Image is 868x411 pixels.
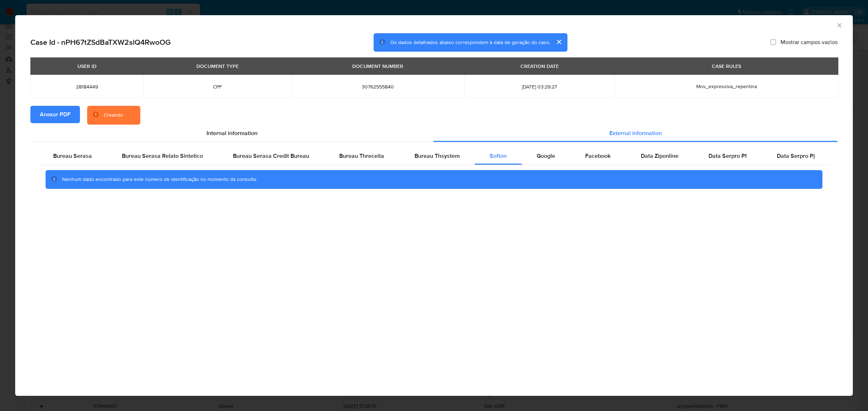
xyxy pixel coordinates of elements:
span: Mov_expressiva_repentina [696,83,757,90]
span: Mostrar campos vazios [780,39,838,46]
div: Detailed external info [38,147,830,165]
span: 28184449 [39,83,135,90]
span: Bureau Serasa Credit Bureau [233,152,309,160]
span: 30762555840 [300,83,456,90]
span: Softon [490,152,507,160]
span: Nenhum dado encontrado para este número de identificação no momento da consulta. [62,176,257,183]
div: DOCUMENT TYPE [192,60,243,72]
span: Data Ziponline [641,152,678,160]
span: Data Serpro Pj [777,152,815,160]
div: DOCUMENT NUMBER [348,60,408,72]
span: Bureau Threceita [339,152,384,160]
span: [DATE] 03:29:27 [473,83,606,90]
span: Os dados detalhados abaixo correspondem à data de geração do caso. [390,39,550,46]
div: Creando [104,112,123,119]
div: USER ID [73,60,101,72]
span: Google [537,152,555,160]
div: CREATION DATE [516,60,563,72]
div: Detailed info [30,125,838,142]
input: Mostrar campos vazios [770,39,776,45]
span: External information [609,129,662,137]
span: Data Serpro Pf [709,152,747,160]
button: cerrar [550,33,567,51]
div: CASE RULES [707,60,745,72]
button: Anexar PDF [30,106,80,123]
span: Facebook [585,152,610,160]
span: Bureau Serasa Relato Sintetico [122,152,203,160]
h2: Case Id - nPH67tZSdBaTXW2slQ4RwoOG [30,38,171,47]
button: Fechar a janela [836,22,842,28]
span: Internal information [207,129,258,137]
div: closure-recommendation-modal [15,15,853,396]
span: Anexar PDF [40,107,71,122]
span: CPF [152,83,283,90]
span: Bureau Serasa [53,152,92,160]
span: Bureau Thsystem [414,152,460,160]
